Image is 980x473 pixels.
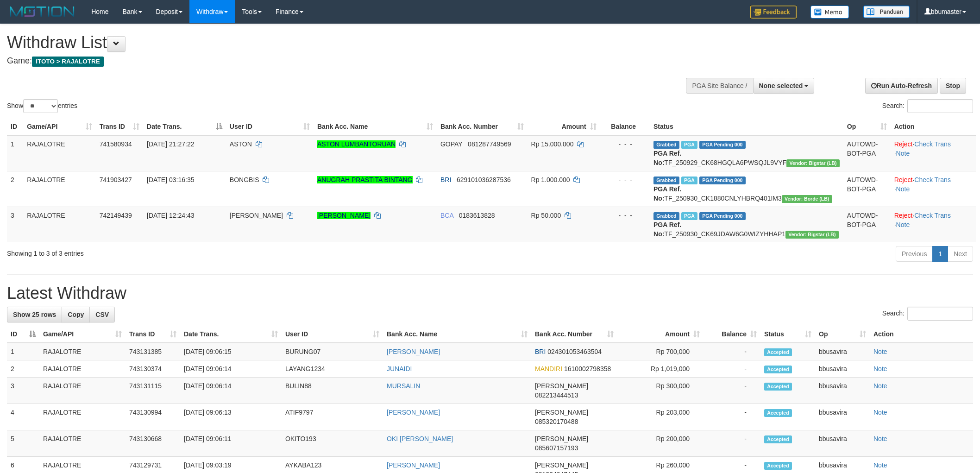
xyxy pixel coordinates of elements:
a: JUNAIDI [387,365,412,372]
span: Copy 085607157193 to clipboard [535,444,578,452]
td: 3 [7,207,23,242]
td: 2 [7,171,23,207]
span: Accepted [764,435,792,443]
td: - [704,360,760,378]
th: Op: activate to sort column ascending [843,118,891,135]
td: 743130994 [126,404,180,430]
th: Bank Acc. Number: activate to sort column ascending [437,118,528,135]
th: Bank Acc. Name: activate to sort column ascending [383,326,531,343]
label: Show entries [7,99,77,113]
a: CSV [89,307,115,322]
a: Check Trans [914,176,951,183]
td: RAJALOTRE [23,135,96,171]
td: bbusavira [815,430,870,457]
span: Vendor URL: https://dashboard.q2checkout.com/secure [782,195,832,203]
span: 742149439 [100,212,132,219]
a: Note [873,382,887,390]
th: Trans ID: activate to sort column ascending [96,118,143,135]
label: Search: [882,99,973,113]
a: Reject [894,140,913,148]
td: · · [891,207,976,242]
span: ASTON [230,140,252,148]
b: PGA Ref. No: [653,150,681,166]
span: PGA Pending [699,177,746,184]
th: Date Trans.: activate to sort column descending [143,118,226,135]
span: Marked by bbusavira [681,212,697,220]
td: BULIN88 [282,378,383,404]
td: RAJALOTRE [23,171,96,207]
a: Next [948,246,973,262]
th: Bank Acc. Number: activate to sort column ascending [531,326,617,343]
span: Copy 081287749569 to clipboard [468,140,511,148]
td: RAJALOTRE [39,343,126,360]
a: Reject [894,212,913,219]
td: bbusavira [815,360,870,378]
th: Bank Acc. Name: activate to sort column ascending [314,118,437,135]
th: Status: activate to sort column ascending [760,326,815,343]
span: PGA Pending [699,212,746,220]
th: Status [650,118,843,135]
a: Note [896,150,910,157]
td: TF_250930_CK1880CNLYHBRQ401IM3 [650,171,843,207]
span: Marked by bbuasiong [681,141,697,149]
th: Game/API: activate to sort column ascending [23,118,96,135]
a: Run Auto-Refresh [865,78,938,94]
th: Action [870,326,973,343]
a: [PERSON_NAME] [317,212,371,219]
th: Balance [600,118,650,135]
td: Rp 300,000 [617,378,704,404]
a: Note [873,409,887,416]
td: bbusavira [815,404,870,430]
select: Showentries [23,99,58,113]
a: ASTON LUMBANTORUAN [317,140,396,148]
span: [PERSON_NAME] [535,435,588,442]
b: PGA Ref. No: [653,221,681,238]
td: RAJALOTRE [39,378,126,404]
span: Copy 629101036287536 to clipboard [457,176,511,183]
a: Check Trans [914,212,951,219]
label: Search: [882,307,973,321]
td: LAYANG1234 [282,360,383,378]
td: RAJALOTRE [39,404,126,430]
td: OKITO193 [282,430,383,457]
span: Copy 082213444513 to clipboard [535,391,578,399]
span: Rp 50.000 [531,212,561,219]
td: AUTOWD-BOT-PGA [843,207,891,242]
img: Feedback.jpg [750,6,797,19]
a: Note [896,221,910,228]
th: Balance: activate to sort column ascending [704,326,760,343]
span: Vendor URL: https://dashboard.q2checkout.com/secure [786,159,840,167]
span: MANDIRI [535,365,562,372]
a: [PERSON_NAME] [387,409,440,416]
td: Rp 700,000 [617,343,704,360]
td: 1 [7,135,23,171]
th: Amount: activate to sort column ascending [617,326,704,343]
span: Accepted [764,366,792,373]
td: 743130668 [126,430,180,457]
span: GOPAY [440,140,462,148]
span: Grabbed [653,212,679,220]
td: Rp 203,000 [617,404,704,430]
img: Button%20Memo.svg [810,6,849,19]
a: [PERSON_NAME] [387,348,440,355]
h1: Withdraw List [7,33,644,52]
span: Grabbed [653,141,679,149]
img: MOTION_logo.png [7,5,77,19]
a: Copy [62,307,90,322]
span: BCA [440,212,453,219]
td: [DATE] 09:06:14 [180,378,282,404]
div: - - - [604,139,646,149]
td: 5 [7,430,39,457]
td: RAJALOTRE [39,360,126,378]
a: Note [873,348,887,355]
span: ITOTO > RAJALOTRE [32,57,104,67]
span: [DATE] 21:27:22 [147,140,194,148]
input: Search: [907,307,973,321]
span: [PERSON_NAME] [535,409,588,416]
span: Grabbed [653,177,679,184]
a: Note [873,461,887,469]
a: Note [873,435,887,442]
th: ID [7,118,23,135]
td: - [704,404,760,430]
span: Copy 085320170488 to clipboard [535,418,578,425]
